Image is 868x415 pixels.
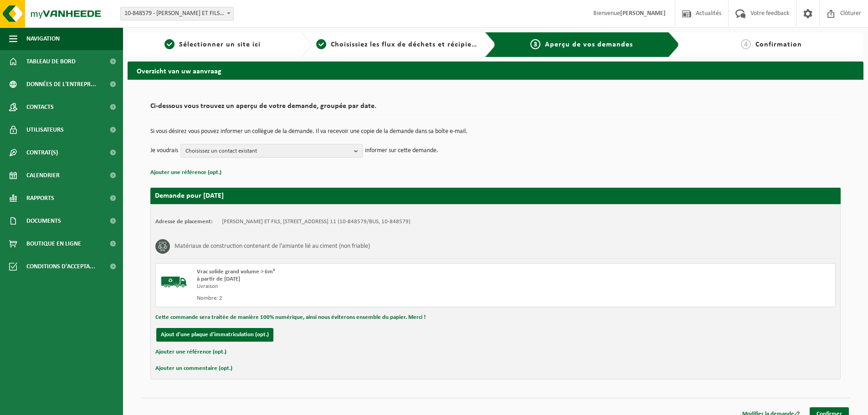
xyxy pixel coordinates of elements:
h2: Overzicht van uw aanvraag [128,61,863,79]
td: [PERSON_NAME] ET FILS, [STREET_ADDRESS] 11 (10-848579/BUS, 10-848579) [222,218,411,225]
span: Choisissez un contact existant [185,144,350,158]
strong: Demande pour [DATE] [155,192,224,200]
iframe: chat widget [5,395,152,415]
div: Livraison [197,283,532,290]
a: 1Sélectionner un site ici [132,39,293,50]
button: Ajouter un commentaire (opt.) [155,363,232,374]
span: Utilisateurs [26,118,64,141]
span: Tableau de bord [26,50,76,73]
span: 1 [164,39,175,49]
span: Navigation [26,27,60,50]
p: informer sur cette demande. [365,144,438,158]
strong: [PERSON_NAME] [620,10,666,17]
p: Si vous désirez vous pouvez informer un collègue de la demande. Il va recevoir une copie de la de... [150,128,841,135]
img: BL-SO-LV.png [160,268,188,296]
strong: Adresse de placement: [155,219,213,225]
button: Ajouter une référence (opt.) [150,167,221,179]
span: 4 [741,39,751,49]
span: Documents [26,210,61,232]
button: Choisissez un contact existant [180,144,363,158]
span: 2 [316,39,326,49]
span: Conditions d'accepta... [26,255,95,278]
button: Ajouter une référence (opt.) [155,346,226,358]
span: Rapports [26,187,54,210]
span: Choisissiez les flux de déchets et récipients [331,41,483,48]
span: Confirmation [755,41,802,48]
h2: Ci-dessous vous trouvez un aperçu de votre demande, groupée par date. [150,102,841,115]
span: Données de l'entrepr... [26,73,96,96]
span: Contacts [26,96,54,118]
button: Cette commande sera traitée de manière 100% numérique, ainsi nous éviterons ensemble du papier. M... [155,312,426,323]
h3: Matériaux de construction contenant de l'amiante lié au ciment (non friable) [175,239,370,254]
span: 10-848579 - ROUSSEAU ET FILS - ATH [121,7,233,20]
span: Aperçu de vos demandes [545,41,633,48]
span: Calendrier [26,164,60,187]
a: 2Choisissiez les flux de déchets et récipients [316,39,478,50]
span: Vrac solide grand volume > 6m³ [197,269,275,275]
span: 3 [530,39,540,49]
span: 10-848579 - ROUSSEAU ET FILS - ATH [120,7,234,20]
span: Boutique en ligne [26,232,81,255]
div: Nombre: 2 [197,295,532,302]
span: Sélectionner un site ici [179,41,261,48]
strong: à partir de [DATE] [197,276,240,282]
button: Ajout d'une plaque d'immatriculation (opt.) [156,328,273,342]
span: Contrat(s) [26,141,58,164]
p: Je voudrais [150,144,178,158]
